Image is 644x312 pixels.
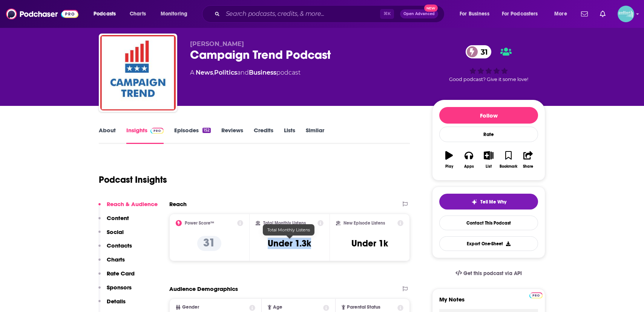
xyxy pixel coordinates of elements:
[460,9,489,19] span: For Business
[130,9,146,19] span: Charts
[107,298,126,305] p: Details
[351,238,388,249] h3: Under 1k
[150,128,164,134] img: Podchaser Pro
[578,8,591,20] a: Show notifications dropdown
[169,285,238,292] h2: Audience Demographics
[214,69,237,76] a: Politics
[449,264,528,283] a: Get this podcast via API
[88,8,126,20] button: open menu
[98,200,158,214] button: Reach & Audience
[480,199,506,205] span: Tell Me Why
[155,8,197,20] button: open menu
[523,164,533,169] div: Share
[107,270,135,277] p: Rate Card
[502,9,538,19] span: For Podcasters
[6,7,78,21] img: Podchaser - Follow, Share and Rate Podcasts
[190,40,244,47] span: [PERSON_NAME]
[254,127,273,144] a: Credits
[249,69,276,76] a: Business
[267,227,310,232] span: Total Monthly Listens
[98,214,129,228] button: Content
[107,228,124,236] p: Social
[400,9,438,18] button: Open AdvancedNew
[445,164,453,169] div: Play
[432,40,545,87] div: 31Good podcast? Give it some love!
[99,174,167,185] h1: Podcast Insights
[459,146,478,173] button: Apps
[529,291,543,298] a: Pro website
[439,296,538,309] label: My Notes
[197,236,221,251] p: 31
[618,6,634,22] span: Logged in as JessicaPellien
[202,128,211,133] div: 152
[107,284,132,291] p: Sponsors
[185,220,214,226] h2: Power Score™
[439,127,538,142] div: Rate
[107,256,125,263] p: Charts
[107,242,132,249] p: Contacts
[449,76,528,82] span: Good podcast? Give it some love!
[221,127,243,144] a: Reviews
[169,200,187,208] h2: Reach
[343,220,385,226] h2: New Episode Listens
[94,9,116,19] span: Podcasts
[471,199,477,205] img: tell me why sparkle
[125,8,150,20] a: Charts
[98,242,132,256] button: Contacts
[463,270,522,277] span: Get this podcast via API
[497,8,549,20] button: open menu
[380,9,394,19] span: ⌘ K
[500,164,517,169] div: Bookmark
[223,8,380,20] input: Search podcasts, credits, & more...
[196,69,213,76] a: News
[439,107,538,124] button: Follow
[403,12,435,16] span: Open Advanced
[597,8,609,20] a: Show notifications dropdown
[498,146,518,173] button: Bookmark
[268,238,311,249] h3: Under 1.3k
[98,256,125,270] button: Charts
[126,127,164,144] a: InsightsPodchaser Pro
[100,35,176,110] img: Campaign Trend Podcast
[618,6,634,22] img: User Profile
[213,69,214,76] span: ,
[554,9,567,19] span: More
[107,214,129,222] p: Content
[174,127,211,144] a: Episodes152
[190,68,301,77] div: A podcast
[439,236,538,251] button: Export One-Sheet
[263,220,306,226] h2: Total Monthly Listens
[454,8,499,20] button: open menu
[439,194,538,210] button: tell me why sparkleTell Me Why
[306,127,324,144] a: Similar
[486,164,492,169] div: List
[98,298,126,312] button: Details
[479,146,498,173] button: List
[161,9,187,19] span: Monitoring
[98,284,132,298] button: Sponsors
[237,69,249,76] span: and
[549,8,577,20] button: open menu
[107,200,158,208] p: Reach & Audience
[284,127,295,144] a: Lists
[273,305,282,310] span: Age
[439,216,538,230] a: Contact This Podcast
[182,305,199,310] span: Gender
[99,127,116,144] a: About
[466,45,492,58] a: 31
[518,146,538,173] button: Share
[424,5,438,12] span: New
[209,5,452,23] div: Search podcasts, credits, & more...
[618,6,634,22] button: Show profile menu
[347,305,380,310] span: Parental Status
[464,164,474,169] div: Apps
[98,228,124,242] button: Social
[473,45,492,58] span: 31
[98,270,135,284] button: Rate Card
[439,146,459,173] button: Play
[529,292,543,298] img: Podchaser Pro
